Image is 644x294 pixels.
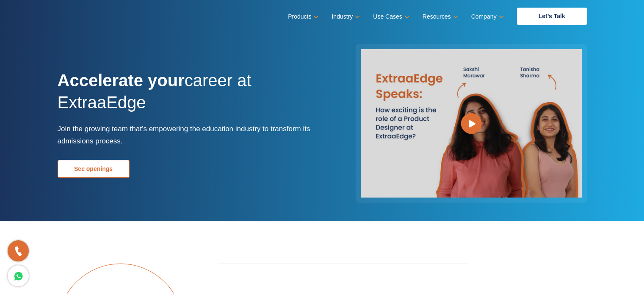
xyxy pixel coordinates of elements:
[58,123,316,147] p: Join the growing team that’s empowering the education industry to transform its admissions process.
[373,11,407,23] a: Use Cases
[288,11,317,23] a: Products
[58,71,185,90] strong: Accelerate your
[58,69,316,123] h1: career at ExtraaEdge
[58,160,130,178] a: See openings
[471,11,502,23] a: Company
[517,8,587,25] a: Let’s Talk
[423,11,456,23] a: Resources
[332,11,358,23] a: Industry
